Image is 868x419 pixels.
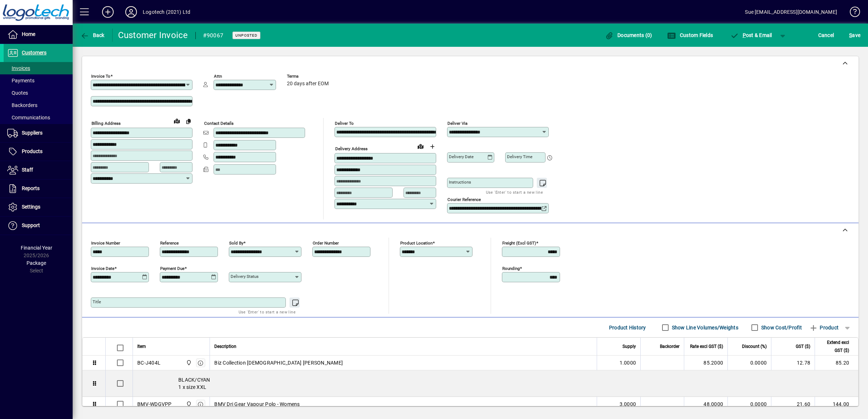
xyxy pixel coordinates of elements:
[91,74,110,79] mat-label: Invoice To
[78,29,106,42] button: Back
[4,124,73,142] a: Suppliers
[137,342,146,350] span: Item
[726,29,776,42] button: Post & Email
[7,90,28,96] span: Quotes
[4,143,73,161] a: Products
[235,33,257,38] span: Unposted
[603,29,654,42] button: Documents (0)
[670,324,738,331] label: Show Line Volumes/Weights
[7,65,30,71] span: Invoices
[4,180,73,198] a: Reports
[665,29,715,42] button: Custom Fields
[606,321,649,334] button: Product History
[426,141,438,152] button: Choose address
[622,342,636,350] span: Supply
[137,400,172,408] div: BMV-WDGVPP
[96,5,119,19] button: Add
[620,359,636,366] span: 1.0000
[231,274,259,279] mat-label: Delivery status
[447,197,481,202] mat-label: Courier Reference
[849,32,852,38] span: S
[809,322,839,333] span: Product
[73,29,113,42] app-page-header-button: Back
[605,32,652,38] span: Documents (0)
[816,29,836,42] button: Cancel
[27,260,46,266] span: Package
[796,342,810,350] span: GST ($)
[21,245,52,251] span: Financial Year
[22,222,40,228] span: Support
[313,241,339,246] mat-label: Order number
[287,81,329,87] span: 20 days after EOM
[80,32,105,38] span: Back
[609,322,646,333] span: Product History
[91,266,114,271] mat-label: Invoice date
[203,30,224,41] div: #90067
[847,29,862,42] button: Save
[727,356,771,370] td: 0.0000
[143,6,190,18] div: Logotech (2021) Ltd
[4,62,73,74] a: Invoices
[660,342,680,350] span: Backorder
[7,102,37,108] span: Backorders
[22,204,40,210] span: Settings
[22,185,40,191] span: Reports
[4,99,73,111] a: Backorders
[689,359,723,366] div: 85.2000
[449,180,471,185] mat-label: Instructions
[689,400,723,408] div: 48.0000
[160,241,179,246] mat-label: Reference
[22,31,35,37] span: Home
[214,400,300,408] span: BMV Dri Gear Vapour Polo - Womens
[335,121,354,126] mat-label: Deliver To
[4,25,73,44] a: Home
[22,167,33,173] span: Staff
[137,359,161,366] div: BC-J404L
[502,266,520,271] mat-label: Rounding
[184,359,192,367] span: Central
[287,74,330,79] span: Terms
[229,241,243,246] mat-label: Sold by
[743,32,746,38] span: P
[93,299,101,304] mat-label: Title
[4,111,73,124] a: Communications
[184,400,192,408] span: Central
[171,115,183,127] a: View on map
[449,154,474,159] mat-label: Delivery date
[214,74,222,79] mat-label: Attn
[22,130,42,136] span: Suppliers
[818,29,834,41] span: Cancel
[507,154,532,159] mat-label: Delivery time
[620,400,636,408] span: 3.0000
[415,140,426,152] a: View on map
[22,148,42,154] span: Products
[742,342,767,350] span: Discount (%)
[4,161,73,179] a: Staff
[133,370,858,397] div: BLACK/CYAN 1 x size XXL
[690,342,723,350] span: Rate excl GST ($)
[4,74,73,87] a: Payments
[844,1,859,25] a: Knowledge Base
[806,321,842,334] button: Product
[771,397,815,412] td: 21.60
[119,5,143,19] button: Profile
[760,324,802,331] label: Show Cost/Profit
[727,397,771,412] td: 0.0000
[183,115,194,127] button: Copy to Delivery address
[502,241,536,246] mat-label: Freight (excl GST)
[815,397,858,412] td: 144.00
[118,29,188,41] div: Customer Invoice
[4,198,73,216] a: Settings
[239,308,296,316] mat-hint: Use 'Enter' to start a new line
[745,6,837,18] div: Sue [EMAIL_ADDRESS][DOMAIN_NAME]
[91,241,120,246] mat-label: Invoice number
[849,29,860,41] span: ave
[815,356,858,370] td: 85.20
[400,241,433,246] mat-label: Product location
[667,32,713,38] span: Custom Fields
[771,356,815,370] td: 12.78
[4,87,73,99] a: Quotes
[819,338,849,354] span: Extend excl GST ($)
[7,78,35,83] span: Payments
[214,342,236,350] span: Description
